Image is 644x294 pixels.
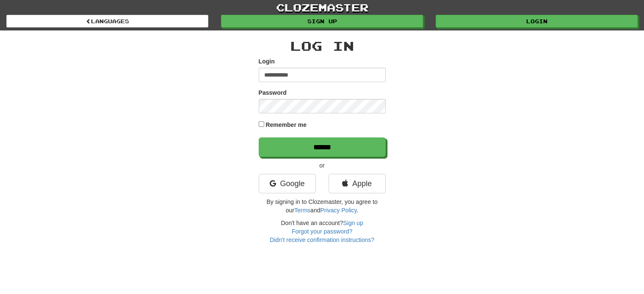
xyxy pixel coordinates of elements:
[259,88,287,97] label: Password
[259,161,386,170] p: or
[329,174,386,193] a: Apple
[292,228,352,235] a: Forgot your password?
[294,207,310,214] a: Terms
[259,39,386,53] h2: Log In
[343,220,363,226] a: Sign up
[259,57,275,66] label: Login
[259,198,386,214] p: By signing in to Clozemaster, you agree to our and .
[270,236,374,243] a: Didn't receive confirmation instructions?
[320,207,357,214] a: Privacy Policy
[265,121,307,129] label: Remember me
[436,15,638,27] a: Login
[221,15,423,27] a: Sign up
[259,219,386,244] div: Don't have an account?
[259,174,316,193] a: Google
[6,15,208,27] a: Languages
